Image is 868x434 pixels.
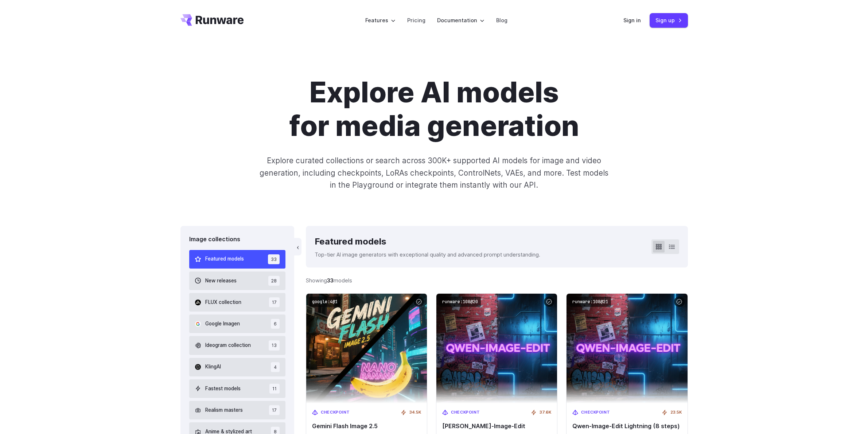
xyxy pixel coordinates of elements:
[306,276,352,285] div: Showing models
[205,298,241,306] span: FLUX collection
[436,294,557,403] img: Qwen‑Image‑Edit
[442,423,551,430] span: [PERSON_NAME]‑Image‑Edit
[309,297,340,307] code: google:4@1
[315,250,540,259] p: Top-tier AI image generators with exceptional quality and advanced prompt understanding.
[205,385,241,393] span: Fastest models
[180,14,244,26] a: Go to /
[205,363,221,371] span: KlingAI
[189,293,286,312] button: FLUX collection 17
[189,271,286,290] button: New releases 28
[581,409,610,416] span: Checkpoint
[569,297,611,307] code: runware:108@21
[189,401,286,419] button: Realism masters 17
[567,294,687,403] img: Qwen‑Image‑Edit Lightning (8 steps)
[321,409,350,416] span: Checkpoint
[205,341,251,349] span: Ideogram collection
[269,297,280,307] span: 17
[365,16,396,24] label: Features
[269,340,280,350] span: 13
[572,423,681,430] span: Qwen‑Image‑Edit Lightning (8 steps)
[189,250,286,269] button: Featured models 33
[268,254,280,264] span: 33
[294,238,301,255] button: ‹
[670,409,682,416] span: 23.5K
[271,319,280,329] span: 6
[189,336,286,355] button: Ideogram collection 13
[268,276,280,286] span: 28
[189,235,286,244] div: Image collections
[327,277,334,284] strong: 33
[409,409,421,416] span: 34.5K
[623,16,641,24] a: Sign in
[231,76,637,143] h1: Explore AI models for media generation
[205,320,240,328] span: Google Imagen
[407,16,425,24] a: Pricing
[650,13,688,27] a: Sign up
[269,405,280,415] span: 17
[312,423,421,430] span: Gemini Flash Image 2.5
[540,409,551,416] span: 37.6K
[205,406,243,414] span: Realism masters
[189,314,286,333] button: Google Imagen 6
[451,409,480,416] span: Checkpoint
[306,294,427,403] img: Gemini Flash Image 2.5
[439,297,481,307] code: runware:108@20
[256,155,611,191] p: Explore curated collections or search across 300K+ supported AI models for image and video genera...
[271,362,280,372] span: 4
[189,379,286,398] button: Fastest models 11
[315,235,540,249] div: Featured models
[269,384,280,394] span: 11
[205,255,244,263] span: Featured models
[189,358,286,376] button: KlingAI 4
[437,16,484,24] label: Documentation
[496,16,507,24] a: Blog
[205,277,237,285] span: New releases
